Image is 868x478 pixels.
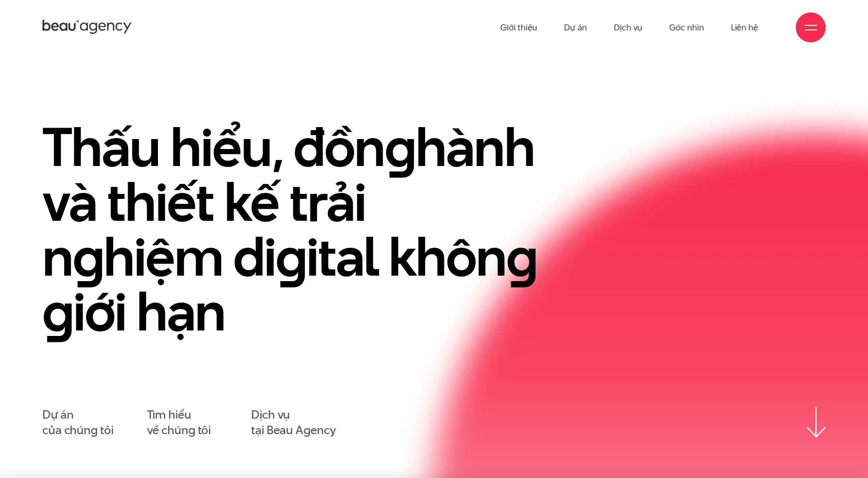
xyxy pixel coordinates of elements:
[42,407,113,438] a: Dự áncủa chúng tôi
[42,274,73,349] en: g
[147,407,211,438] a: Tìm hiểuvề chúng tôi
[73,219,104,294] en: g
[42,120,556,339] h1: Thấu hiểu, đồn hành và thiết kế trải n hiệm di ital khôn iới hạn
[251,407,335,438] a: Dịch vụtại Beau Agency
[506,219,537,294] en: g
[276,219,306,294] en: g
[385,110,416,184] en: g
